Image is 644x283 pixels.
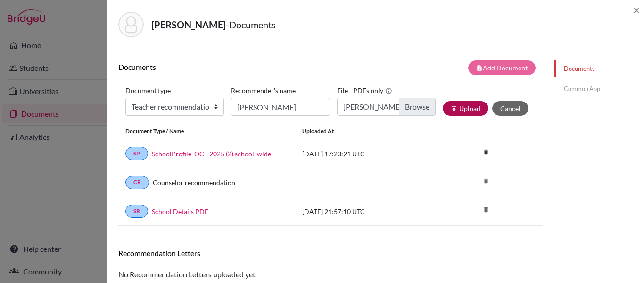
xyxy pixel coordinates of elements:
h6: Documents [118,62,330,71]
label: Document type [125,83,171,98]
a: SR [125,205,148,218]
div: Uploaded at [295,127,437,136]
a: CR [125,176,149,189]
span: - Documents [226,19,276,30]
i: delete [479,174,493,188]
label: File - PDFs only [337,83,392,98]
a: Documents [554,60,644,77]
a: School Details PDF [152,206,208,216]
h6: Recommendation Letters [118,249,543,257]
div: [DATE] 21:57:10 UTC [295,206,437,216]
span: × [633,3,640,17]
button: Cancel [492,101,528,116]
a: delete [479,146,493,159]
a: Common App [554,81,644,97]
div: No Recommendation Letters uploaded yet [118,249,543,280]
button: note_addAdd Document [468,60,536,75]
div: Document Type / Name [118,127,295,136]
strong: [PERSON_NAME] [151,19,226,30]
a: SP [125,147,148,160]
button: Close [633,4,640,16]
i: note_add [476,65,483,71]
i: publish [451,105,457,112]
i: delete [479,145,493,159]
a: Counselor recommendation [153,178,235,188]
i: delete [479,203,493,217]
label: Recommender's name [231,83,296,98]
button: publishUpload [443,101,488,116]
div: [DATE] 17:23:21 UTC [295,149,437,159]
a: SchoolProfile_OCT 2025 (2).school_wide [152,149,271,159]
